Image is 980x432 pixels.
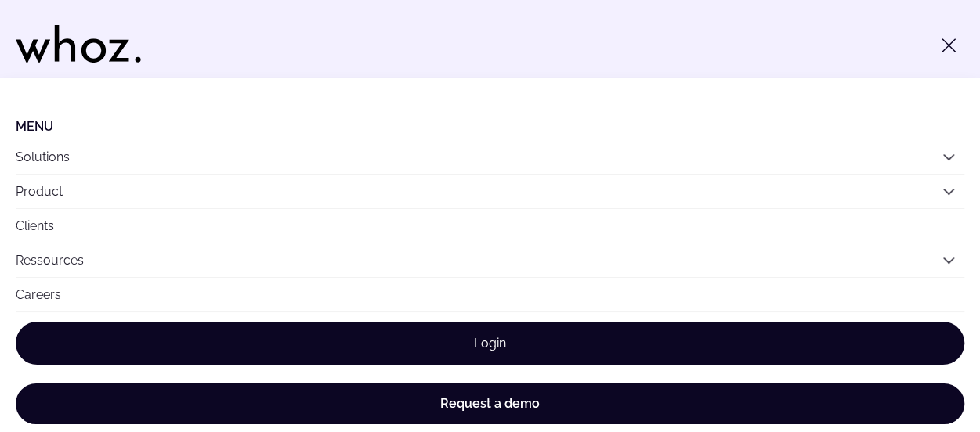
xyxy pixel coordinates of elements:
[16,383,964,424] a: Request a demo
[16,322,964,365] a: Login
[16,209,964,243] a: Clients
[16,184,63,199] a: Product
[16,243,964,277] button: Ressources
[16,140,964,174] button: Solutions
[16,175,964,208] button: Product
[16,278,964,311] a: Careers
[877,329,958,410] iframe: Chatbot
[933,30,964,61] button: Toggle menu
[16,253,84,268] a: Ressources
[16,119,964,134] li: Menu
